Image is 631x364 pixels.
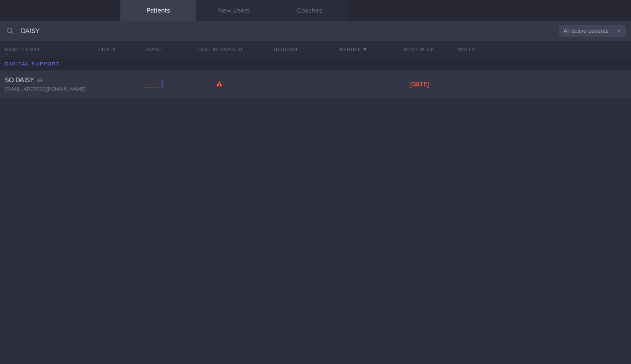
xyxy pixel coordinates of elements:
button: Review By [386,41,452,58]
div: [DATE] [386,80,452,88]
button: Weight [320,41,386,58]
div: Usage [120,41,187,58]
div: Notes [452,41,631,58]
button: Last Messaged [187,41,253,58]
span: SO DAISY [5,77,34,83]
button: Glucose [253,41,319,58]
button: All active patients [559,25,626,37]
div: [EMAIL_ADDRESS][DOMAIN_NAME] [5,86,115,93]
button: Chats [87,41,120,58]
